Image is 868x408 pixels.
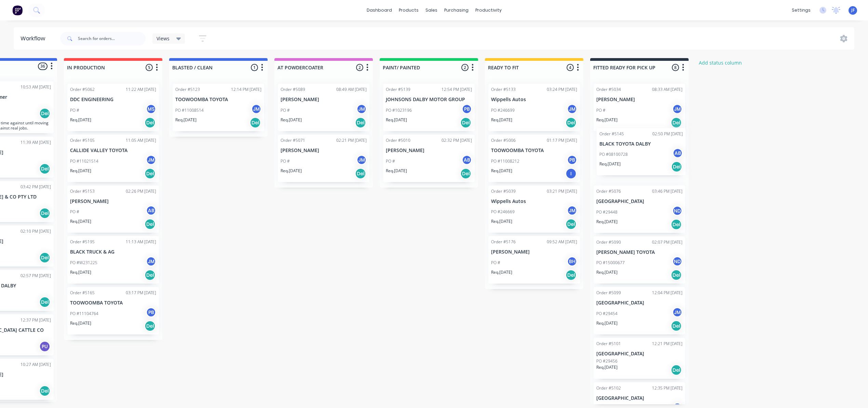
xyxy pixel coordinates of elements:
span: JF [851,7,855,13]
a: dashboard [363,5,395,15]
input: Enter column name… [172,64,240,71]
button: Add status column [695,58,746,67]
span: 36 [38,63,48,70]
span: 5 [146,64,153,71]
div: purchasing [441,5,472,15]
span: 8 [672,64,679,71]
input: Enter column name… [488,64,555,71]
span: Views [157,35,169,42]
input: Search for orders... [78,32,146,45]
span: 4 [567,64,574,71]
input: Enter column name… [383,64,450,71]
div: products [395,5,422,15]
input: Enter column name… [593,64,661,71]
div: settings [788,5,814,15]
img: Factory [12,5,23,15]
span: 2 [461,64,469,71]
span: 1 [251,64,258,71]
div: sales [422,5,441,15]
input: Enter column name… [67,64,134,71]
div: Workflow [21,35,49,43]
input: Enter column name… [277,64,345,71]
div: productivity [472,5,505,15]
span: 2 [356,64,363,71]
